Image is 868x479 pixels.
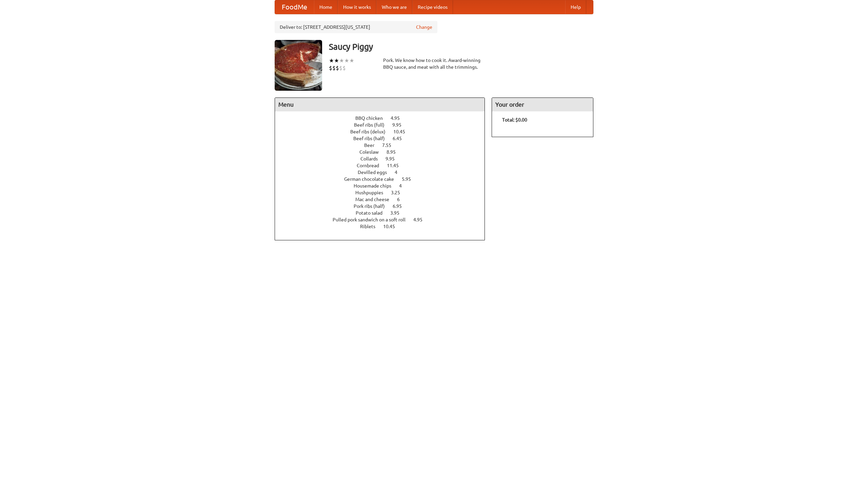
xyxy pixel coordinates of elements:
span: 4.95 [391,115,407,121]
span: Devilled eggs [358,170,394,175]
li: $ [342,64,346,72]
span: 9.95 [386,156,401,161]
span: 9.95 [392,122,408,128]
li: ★ [339,57,344,64]
span: Housemade chips [354,183,398,189]
a: Cornbread 11.45 [357,163,411,168]
li: $ [336,64,339,72]
span: Coleslaw [359,149,386,155]
span: Hushpuppies [355,190,390,195]
span: 5.95 [402,176,418,182]
a: German chocolate cake 5.95 [344,176,423,182]
span: Beef ribs (delux) [350,129,392,134]
span: 6.45 [393,136,409,141]
a: Beef ribs (half) 6.45 [353,136,414,141]
div: Pork. We know how to cook it. Award-winning BBQ sauce, and meat with all the trimmings. [383,57,485,70]
span: 10.45 [383,224,402,229]
span: 6 [397,197,407,202]
span: Pork ribs (half) [354,203,392,209]
span: 11.45 [387,163,406,168]
span: 8.95 [387,149,402,155]
span: 3.95 [390,210,406,216]
span: Cornbread [357,163,386,168]
h4: Menu [275,98,485,111]
span: Mac and cheese [355,197,396,202]
span: Beer [364,143,381,148]
span: Beef ribs (half) [353,136,392,141]
span: 4.95 [413,217,429,222]
span: Beef ribs (full) [354,122,391,128]
h4: Your order [492,98,593,111]
h3: Saucy Piggy [329,40,593,53]
span: 4 [395,170,404,175]
a: Home [314,0,338,14]
a: Riblets 10.45 [360,224,408,229]
a: How it works [338,0,376,14]
a: Housemade chips 4 [354,183,414,189]
li: $ [339,64,342,72]
li: ★ [334,57,339,64]
span: 7.55 [382,143,398,148]
a: Collards 9.95 [360,156,407,161]
a: Beer 7.55 [364,143,404,148]
a: Change [416,24,432,30]
li: ★ [344,57,349,64]
li: ★ [329,57,334,64]
a: Help [565,0,586,14]
a: Devilled eggs 4 [358,170,410,175]
li: ★ [349,57,354,64]
li: $ [329,64,332,72]
span: 4 [399,183,409,189]
span: German chocolate cake [344,176,401,182]
a: Pulled pork sandwich on a soft roll 4.95 [333,217,435,222]
span: 3.25 [391,190,407,195]
a: Mac and cheese 6 [355,197,412,202]
li: $ [332,64,336,72]
span: Potato salad [356,210,389,216]
span: BBQ chicken [355,115,390,121]
span: Riblets [360,224,382,229]
a: Hushpuppies 3.25 [355,190,413,195]
a: BBQ chicken 4.95 [355,115,412,121]
a: Beef ribs (delux) 10.45 [350,129,418,134]
a: Who we are [376,0,412,14]
div: Deliver to: [STREET_ADDRESS][US_STATE] [275,21,437,33]
a: Coleslaw 8.95 [359,149,408,155]
a: Pork ribs (half) 6.95 [354,203,414,209]
span: Collards [360,156,384,161]
span: Pulled pork sandwich on a soft roll [333,217,412,222]
a: Recipe videos [412,0,453,14]
a: Beef ribs (full) 9.95 [354,122,414,128]
a: FoodMe [275,0,314,14]
span: 10.45 [393,129,412,134]
span: 6.95 [393,203,409,209]
img: angular.jpg [275,40,322,91]
b: Total: $0.00 [502,117,527,123]
a: Potato salad 3.95 [356,210,412,216]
